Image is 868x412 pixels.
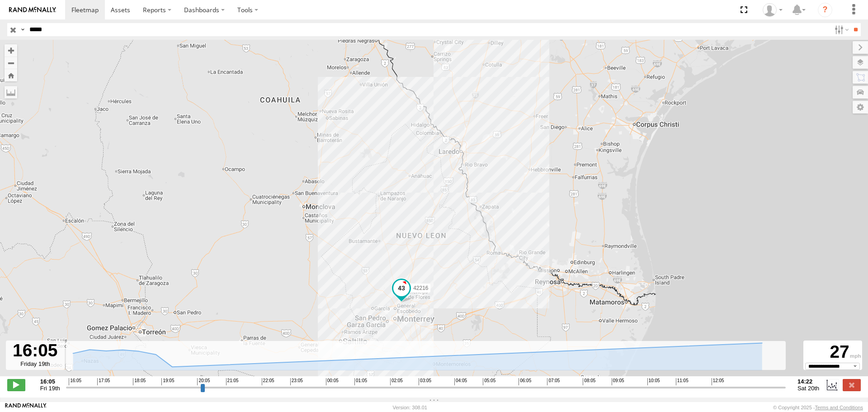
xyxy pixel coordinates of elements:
span: 23:05 [290,378,303,385]
span: 16:05 [69,378,81,385]
button: Zoom Home [5,69,17,81]
span: 02:05 [390,378,403,385]
a: Visit our Website [5,403,47,412]
span: 19:05 [161,378,174,385]
strong: 14:22 [797,378,819,385]
button: Zoom in [5,44,17,57]
a: Terms and Conditions [815,405,863,410]
span: 42216 [413,284,428,291]
span: Sat 20th Sep 2025 [797,385,819,392]
span: 04:05 [454,378,467,385]
span: Fri 19th Sep 2025 [40,385,60,392]
i: ? [818,3,832,17]
span: 17:05 [97,378,110,385]
span: 08:05 [583,378,595,385]
span: 20:05 [197,378,210,385]
button: Zoom out [5,57,17,69]
span: 21:05 [226,378,239,385]
label: Close [843,379,861,391]
div: Version: 308.01 [393,405,427,410]
span: 01:05 [354,378,367,385]
span: 22:05 [262,378,274,385]
div: 27 [805,342,861,363]
span: 10:05 [647,378,660,385]
div: © Copyright 2025 - [773,405,863,410]
div: Caseta Laredo TX [759,3,786,17]
span: 09:05 [612,378,624,385]
span: 11:05 [676,378,689,385]
span: 12:05 [712,378,724,385]
span: 03:05 [419,378,431,385]
label: Search Filter Options [831,23,850,36]
label: Search Query [19,23,26,36]
label: Play/Stop [7,379,25,391]
span: 00:05 [326,378,339,385]
span: 06:05 [519,378,531,385]
label: Map Settings [853,101,868,114]
label: Measure [5,86,17,99]
img: rand-logo.svg [9,7,56,13]
span: 07:05 [547,378,560,385]
strong: 16:05 [40,378,60,385]
span: 18:05 [133,378,146,385]
span: 05:05 [483,378,495,385]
